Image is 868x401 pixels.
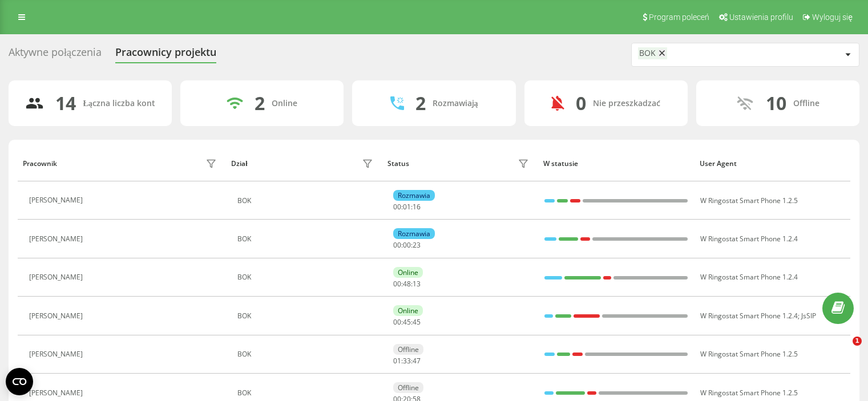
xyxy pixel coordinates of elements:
div: BOK [639,48,656,58]
div: BOK [237,197,376,205]
span: 16 [413,202,421,212]
div: BOK [237,312,376,320]
div: : : [393,318,421,326]
div: BOK [237,350,376,358]
div: Online [272,99,297,108]
span: W Ringostat Smart Phone 1.2.4 [700,272,798,282]
div: BOK [237,235,376,243]
div: Rozmawiają [433,99,478,108]
span: 00 [393,317,401,327]
div: Offline [393,382,423,393]
span: Wyloguj się [812,13,853,22]
div: 2 [415,92,426,114]
span: 23 [413,240,421,250]
span: 01 [393,356,401,366]
span: Program poleceń [649,13,709,22]
span: JsSIP [801,311,816,321]
span: 33 [403,356,411,366]
div: Offline [793,99,819,108]
div: 10 [766,92,786,114]
div: 2 [255,92,265,114]
div: Aktywne połączenia [9,46,102,64]
span: W Ringostat Smart Phone 1.2.4 [700,311,798,321]
span: 13 [413,279,421,289]
div: BOK [237,389,376,397]
div: : : [393,203,421,211]
div: User Agent [700,160,845,168]
div: Online [393,267,423,278]
div: Status [387,160,409,168]
div: : : [393,357,421,365]
div: Nie przeszkadzać [593,99,660,108]
div: [PERSON_NAME] [29,350,86,358]
div: : : [393,241,421,249]
div: Online [393,305,423,316]
div: [PERSON_NAME] [29,196,86,204]
span: 00 [393,202,401,212]
span: 48 [403,279,411,289]
span: 00 [393,279,401,289]
span: W Ringostat Smart Phone 1.2.5 [700,349,798,359]
span: 47 [413,356,421,366]
span: 1 [853,337,862,346]
div: Łączna liczba kont [83,99,155,108]
span: 45 [413,317,421,327]
span: 00 [393,240,401,250]
div: Offline [393,344,423,355]
div: 14 [55,92,76,114]
div: Pracownicy projektu [115,46,216,64]
span: 45 [403,317,411,327]
div: 0 [576,92,586,114]
div: [PERSON_NAME] [29,312,86,320]
span: W Ringostat Smart Phone 1.2.4 [700,234,798,244]
div: : : [393,280,421,288]
span: Ustawienia profilu [729,13,793,22]
div: W statusie [543,160,689,168]
div: [PERSON_NAME] [29,273,86,281]
span: W Ringostat Smart Phone 1.2.5 [700,196,798,205]
div: BOK [237,273,376,281]
div: Pracownik [23,160,57,168]
iframe: Intercom live chat [829,337,857,364]
div: Dział [231,160,247,168]
button: Open CMP widget [6,368,33,395]
div: [PERSON_NAME] [29,389,86,397]
div: Rozmawia [393,228,435,239]
div: [PERSON_NAME] [29,235,86,243]
span: 01 [403,202,411,212]
div: Rozmawia [393,190,435,201]
span: 00 [403,240,411,250]
span: W Ringostat Smart Phone 1.2.5 [700,388,798,398]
